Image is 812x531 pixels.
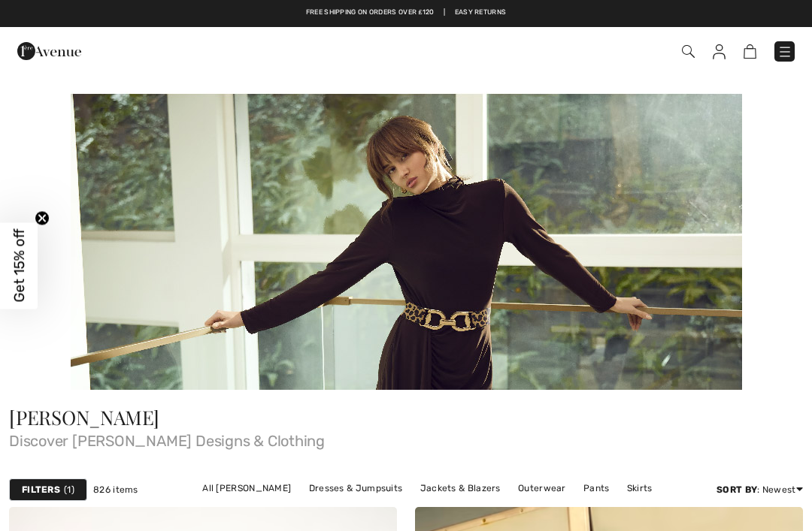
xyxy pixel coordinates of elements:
a: Tops [468,498,503,517]
a: All [PERSON_NAME] [195,478,298,498]
button: Close teaser [35,210,50,225]
a: Jackets & Blazers [413,478,508,498]
span: 1 [64,483,74,496]
span: [PERSON_NAME] [9,404,159,430]
a: 1ère Avenue [17,43,81,57]
img: 1ère Avenue [17,36,81,66]
span: Get 15% off [11,229,28,303]
img: Search [682,45,695,58]
img: My Info [713,44,726,59]
a: Dresses & Jumpsuits [301,478,411,498]
span: Discover [PERSON_NAME] Designs & Clothing [9,427,803,448]
a: Outerwear [511,478,574,498]
a: Free shipping on orders over ₤120 [306,8,435,18]
a: Pants [576,478,617,498]
a: Skirts [620,478,660,498]
div: : Newest [717,483,803,496]
img: Shopping Bag [744,44,756,59]
span: 826 items [93,483,138,496]
strong: Filters [22,483,60,496]
img: Menu [777,44,792,59]
img: Frank Lyman - Canada | Shop Frank Lyman Clothing Online at 1ère Avenue [71,92,742,390]
strong: Sort By [717,484,757,495]
a: Sweaters & Cardigans [352,498,465,517]
a: Easy Returns [455,8,507,18]
span: | [444,8,445,18]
